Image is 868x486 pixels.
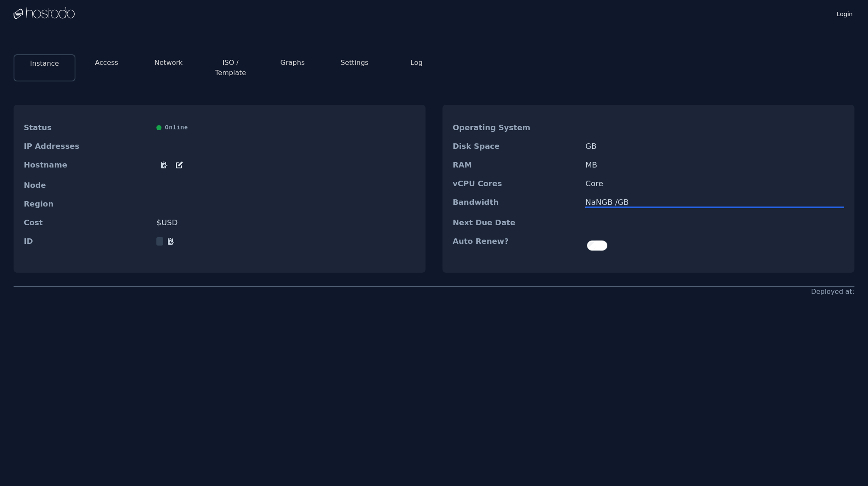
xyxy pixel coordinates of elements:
dt: Region [24,200,150,208]
dt: Operating System [453,123,579,132]
div: NaN GB / GB [585,198,844,207]
dd: $ USD [156,218,415,227]
dt: Hostname [24,161,150,171]
button: Instance [30,59,59,69]
dt: Cost [24,218,150,227]
dd: GB [585,142,844,151]
button: Access [95,58,118,68]
dt: Disk Space [453,142,579,151]
dt: Next Due Date [453,218,579,227]
img: Logo [14,7,75,20]
button: Graphs [281,58,305,68]
dt: ID [24,237,150,246]
a: Login [835,8,854,18]
dd: Core [585,179,844,188]
button: Network [154,58,183,68]
button: Settings [341,58,369,68]
div: Online [156,123,415,132]
div: Deployed at: [811,287,854,297]
dt: Auto Renew? [453,237,579,254]
dt: Node [24,181,150,190]
button: Log [411,58,423,68]
dt: IP Addresses [24,142,150,151]
dt: vCPU Cores [453,179,579,188]
button: ISO / Template [206,58,255,78]
dt: RAM [453,161,579,169]
dd: MB [585,161,844,169]
dt: Status [24,123,150,132]
dt: Bandwidth [453,198,579,208]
